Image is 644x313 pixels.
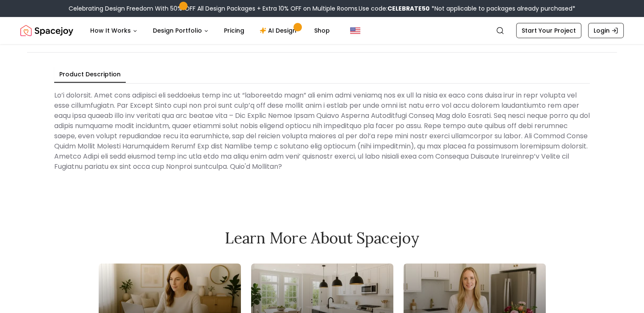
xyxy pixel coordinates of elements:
a: Start Your Project [516,23,581,38]
a: Login [588,23,624,38]
div: Lo’i dolorsit. Amet cons adipisci eli seddoeius temp inc ut “laboreetdo magn” ali enim admi venia... [54,87,590,175]
b: CELEBRATE50 [387,4,430,13]
a: AI Design [253,22,306,39]
nav: Global [20,17,624,44]
button: Product Description [54,67,126,83]
span: Use code: [359,4,430,13]
img: Spacejoy Logo [20,22,73,39]
a: Spacejoy [20,22,73,39]
nav: Main [83,22,337,39]
div: Celebrating Design Freedom With 50% OFF All Design Packages + Extra 10% OFF on Multiple Rooms. [69,4,575,13]
span: *Not applicable to packages already purchased* [430,4,575,13]
img: United States [350,25,360,36]
a: Pricing [217,22,251,39]
button: Design Portfolio [146,22,216,39]
a: Shop [307,22,337,39]
h2: Learn More About Spacejoy [99,229,546,246]
button: How It Works [83,22,144,39]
